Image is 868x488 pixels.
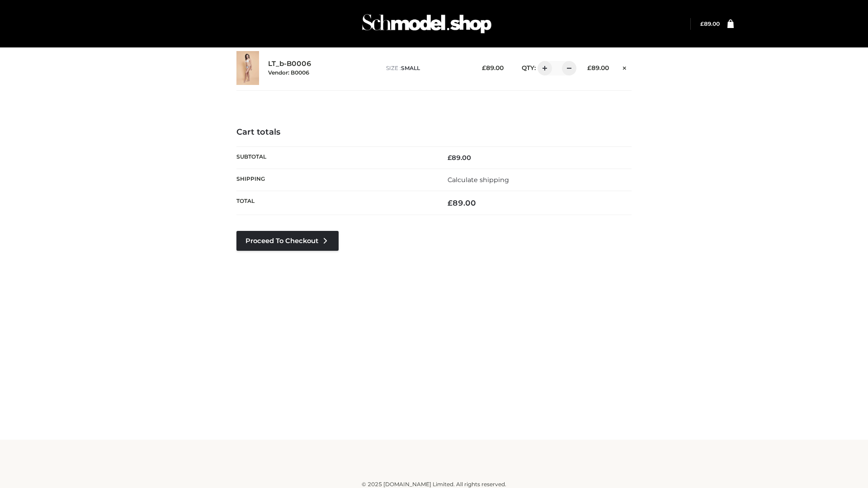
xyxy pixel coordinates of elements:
bdi: 89.00 [587,64,609,71]
span: £ [482,64,486,71]
span: £ [448,154,452,162]
a: Calculate shipping [448,176,509,184]
a: Remove this item [618,61,632,73]
span: £ [448,198,453,207]
small: Vendor: B0006 [268,69,309,76]
img: LT_b-B0006 - SMALL [236,51,259,85]
span: £ [587,64,591,71]
bdi: 89.00 [700,20,720,27]
th: Subtotal [236,146,434,169]
th: Shipping [236,169,434,191]
p: size : [386,64,468,72]
th: Total [236,191,434,215]
a: Proceed to Checkout [236,231,339,251]
a: £89.00 [700,20,720,27]
span: £ [700,20,704,27]
div: QTY: [513,61,573,75]
a: LT_b-B0006 [268,60,311,68]
img: Schmodel Admin 964 [359,6,495,42]
bdi: 89.00 [448,198,476,207]
bdi: 89.00 [482,64,504,71]
h4: Cart totals [236,127,632,137]
span: SMALL [401,65,420,71]
bdi: 89.00 [448,154,471,162]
